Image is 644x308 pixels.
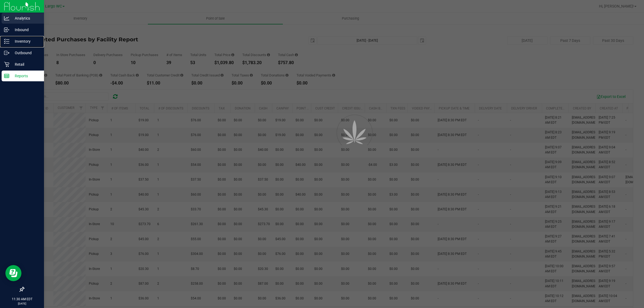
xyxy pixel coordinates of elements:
[4,27,9,32] inline-svg: Inbound
[2,302,42,306] p: [DATE]
[9,61,42,68] p: Retail
[4,62,9,67] inline-svg: Retail
[9,73,42,79] p: Reports
[2,297,42,302] p: 11:30 AM EDT
[9,27,42,33] p: Inbound
[4,16,9,21] inline-svg: Analytics
[9,15,42,21] p: Analytics
[5,265,21,281] iframe: Resource center
[4,39,9,44] inline-svg: Inventory
[9,50,42,56] p: Outbound
[9,38,42,45] p: Inventory
[4,50,9,56] inline-svg: Outbound
[4,73,9,79] inline-svg: Reports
